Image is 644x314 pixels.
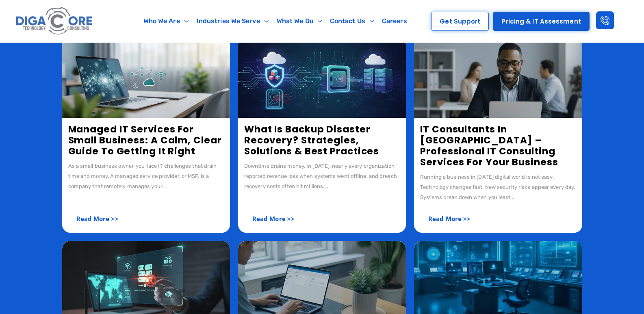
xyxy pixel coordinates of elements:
img: Backup disaster recovery, Backup and Disaster Recovery [238,37,406,118]
a: Industries We Serve [193,12,273,30]
a: Careers [378,12,411,30]
nav: Menu [129,12,422,30]
a: Who We Are [139,12,193,30]
div: Downtime drains money. In [DATE], nearly every organization reported revenue loss when systems we... [244,161,400,191]
span: Get Support [440,18,480,24]
a: IT Consultants in [GEOGRAPHIC_DATA] – Professional IT Consulting Services for Your Business [420,123,558,169]
a: Read More >> [244,210,303,227]
img: IT Consultants in NJ [414,37,582,118]
span: Pricing & IT Assessment [501,18,581,24]
a: Contact Us [326,12,378,30]
a: Read More >> [68,210,127,227]
a: Read More >> [420,210,479,227]
a: Pricing & IT Assessment [493,12,589,31]
div: As a small business owner, you face IT challenges that drain time and money. A managed service pr... [68,161,224,191]
img: managed IT services for small business [62,37,230,118]
a: Get Support [431,12,489,31]
img: Digacore logo 1 [14,4,95,38]
a: What Is Backup Disaster Recovery? Strategies, Solutions & Best Practices [244,123,379,158]
a: Managed IT Services for Small Business: A Calm, Clear Guide to Getting It Right [68,123,222,158]
a: What We Do [273,12,326,30]
div: Running a business in [DATE] digital world is not easy. Technology changes fast. New security ris... [420,172,576,202]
